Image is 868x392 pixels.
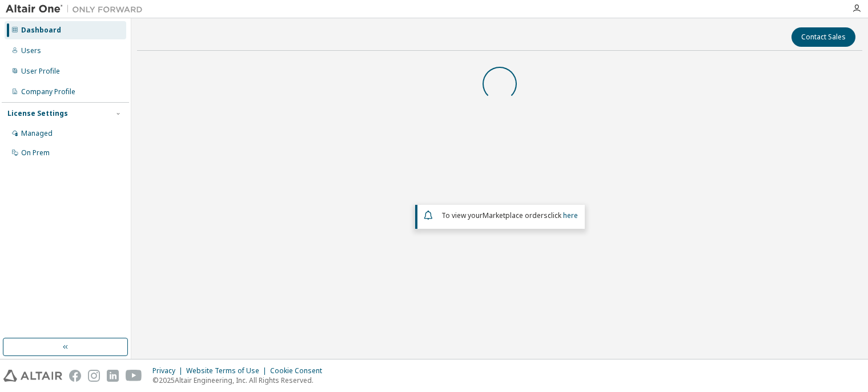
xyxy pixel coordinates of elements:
img: altair_logo.svg [3,370,62,382]
img: facebook.svg [69,370,81,382]
div: Company Profile [21,87,75,96]
div: Managed [21,129,53,138]
a: here [563,211,578,220]
img: youtube.svg [126,370,142,382]
div: Website Terms of Use [186,366,270,375]
img: instagram.svg [88,370,100,382]
div: On Prem [21,148,50,157]
div: Users [21,46,41,55]
p: © 2025 Altair Engineering, Inc. All Rights Reserved. [152,375,329,385]
div: Privacy [152,366,186,375]
em: Marketplace orders [483,211,548,220]
img: linkedin.svg [107,370,119,382]
div: Dashboard [21,26,61,35]
div: License Settings [7,109,68,118]
div: Cookie Consent [270,366,329,375]
div: User Profile [21,67,60,76]
span: To view your click [441,211,578,220]
button: Contact Sales [791,27,855,47]
img: Altair One [6,3,148,15]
